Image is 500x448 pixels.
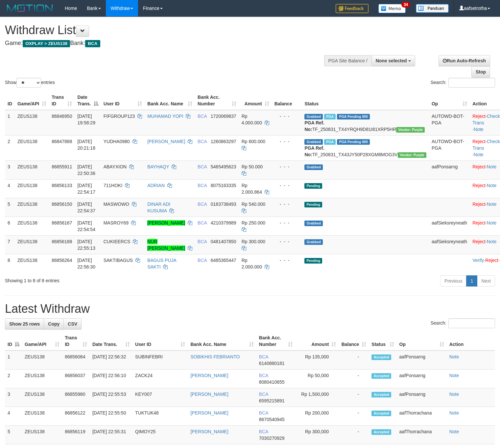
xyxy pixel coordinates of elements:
[132,332,188,351] th: User ID: activate to sort column ascending
[295,351,339,370] td: Rp 135,000
[259,398,285,403] span: Copy 6595215891 to clipboard
[198,202,207,207] span: BCA
[77,114,95,125] span: [DATE] 19:58:29
[5,332,22,351] th: ID: activate to sort column descending
[487,220,497,225] a: Note
[274,257,299,264] div: - - -
[5,388,22,407] td: 3
[449,410,459,416] a: Note
[371,429,391,435] span: Accepted
[371,373,391,379] span: Accepted
[259,429,268,434] span: BCA
[211,114,236,119] span: Copy 1720069837 to clipboard
[190,410,228,416] a: [PERSON_NAME]
[431,78,495,88] label: Search:
[324,114,336,119] span: Marked by aafnoeunsreypich
[429,91,470,110] th: Op: activate to sort column ascending
[62,407,90,426] td: 86856122
[259,436,285,441] span: Copy 7030270929 to clipboard
[304,164,323,170] span: Grabbed
[62,332,90,351] th: Trans ID: activate to sort column ascending
[190,392,228,397] a: [PERSON_NAME]
[472,220,486,225] a: Reject
[211,183,236,188] span: Copy 8075163335 to clipboard
[401,2,410,8] span: 34
[449,392,459,397] a: Note
[337,139,370,145] span: PGA Pending
[339,332,369,351] th: Balance: activate to sort column ascending
[15,91,49,110] th: Game/API: activate to sort column ascending
[448,78,495,88] input: Search:
[211,202,236,207] span: Copy 0183738493 to clipboard
[242,202,265,207] span: Rp 540.000
[378,4,406,13] img: Button%20Memo.svg
[190,373,228,378] a: [PERSON_NAME]
[369,332,396,351] th: Status: activate to sort column ascending
[5,275,203,284] div: Showing 1 to 8 of 8 entries
[449,373,459,378] a: Note
[132,351,188,370] td: SUBINFEBRI
[22,388,62,407] td: ZEUS138
[52,164,72,169] span: 86855911
[376,58,407,63] span: None selected
[198,239,207,244] span: BCA
[15,198,49,217] td: ZEUS138
[104,183,123,188] span: 711HOKI
[274,163,299,170] div: - - -
[397,407,447,426] td: aafThorrachana
[104,164,127,169] span: ABAYXION
[147,220,185,225] a: [PERSON_NAME]
[211,220,236,225] span: Copy 4210379989 to clipboard
[22,407,62,426] td: ZEUS138
[429,235,470,254] td: aafSieksreyneath
[147,202,170,213] a: DINAR ADI KUSUMA
[190,354,240,359] a: SOBIKHIS FEBRIANTO
[198,183,207,188] span: BCA
[52,220,72,225] span: 86856167
[5,370,22,388] td: 2
[472,114,500,125] a: Check Trans
[304,202,322,207] span: Pending
[9,321,40,327] span: Show 25 rows
[474,127,484,132] a: Note
[5,40,327,47] h4: Game: Bank:
[429,160,470,179] td: aafPonsarng
[132,388,188,407] td: KEY007
[259,379,285,385] span: Copy 8080410655 to clipboard
[77,202,95,213] span: [DATE] 22:54:37
[5,3,55,13] img: MOTION_logo.png
[5,407,22,426] td: 4
[147,139,185,144] a: [PERSON_NAME]
[472,139,500,151] a: Check Trans
[371,354,391,360] span: Accepted
[5,179,15,198] td: 4
[90,388,132,407] td: [DATE] 22:55:53
[77,258,95,269] span: [DATE] 22:56:30
[198,220,207,225] span: BCA
[104,258,133,263] span: SAKTIBAGUS
[447,332,495,351] th: Action
[397,332,447,351] th: Op: activate to sort column ascending
[274,238,299,245] div: - - -
[52,202,72,207] span: 86856150
[101,91,145,110] th: User ID: activate to sort column ascending
[44,318,64,330] a: Copy
[259,373,268,378] span: BCA
[302,110,429,136] td: TF_250831_TX4YRQH9D81I81XRP5HR
[211,139,236,144] span: Copy 1260863297 to clipboard
[90,426,132,444] td: [DATE] 22:55:31
[274,113,299,119] div: - - -
[63,318,82,330] a: CSV
[472,114,486,119] a: Reject
[104,114,135,119] span: FIFGROUP123
[242,164,263,169] span: Rp 50.000
[304,139,323,145] span: Grabbed
[397,388,447,407] td: aafPonsarng
[5,426,22,444] td: 5
[22,426,62,444] td: ZEUS138
[198,258,207,263] span: BCA
[485,258,498,263] a: Reject
[242,114,262,125] span: Rp 4.000.000
[52,114,72,119] span: 86846950
[77,220,95,232] span: [DATE] 22:54:54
